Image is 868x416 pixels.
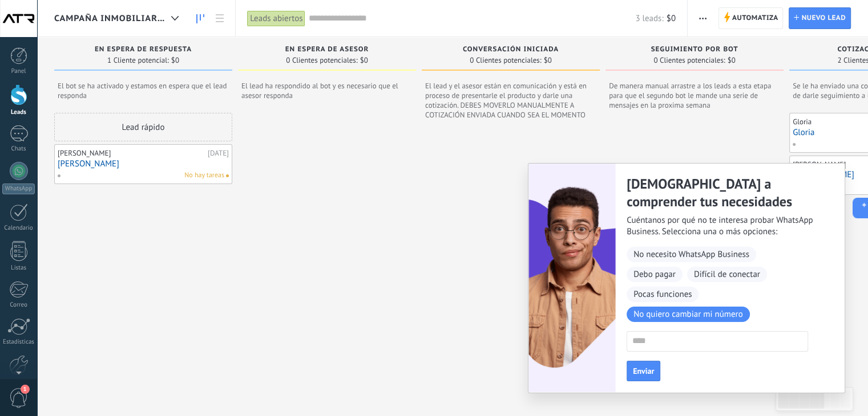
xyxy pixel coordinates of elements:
span: De manera manual arrastre a los leads a esta etapa para que el segundo bot le mande una serie de ... [609,81,780,109]
span: 1 Cliente potencial: [107,57,169,64]
span: El lead y el asesor están en comunicación y está en proceso de presentarle el producto y darle un... [425,81,596,119]
div: WhatsApp [2,183,35,194]
div: Leads abiertos [247,10,305,27]
span: No quiero cambiar mi número [627,307,750,322]
div: EN ESPERA DE ASESOR [244,46,410,55]
div: Lead rápido [54,113,232,141]
span: SEGUIMIENTO POR BOT [651,46,738,54]
span: Automatiza [732,8,778,28]
span: $0 [544,57,552,64]
span: Difícil de conectar [687,267,767,282]
button: Más [695,7,711,29]
a: Lista [210,7,229,30]
span: No hay tareas [184,170,224,181]
span: $0 [171,57,179,64]
span: 3 leads: [635,13,663,24]
img: Not-interested-big.png [528,164,616,392]
span: EN ESPERA DE ASESOR [285,46,369,54]
div: Panel [2,68,35,75]
div: Correo [2,301,35,309]
h2: [DEMOGRAPHIC_DATA] a comprender tus necesidades [627,175,819,210]
span: 1 [21,385,30,394]
span: $0 [667,13,676,24]
div: Calendario [2,225,35,232]
span: El lead ha respondido al bot y es necesario que el asesor responda [241,81,413,100]
span: CAMPAÑA INMOBILIARIA [54,13,167,24]
a: Leads [191,7,210,30]
a: Nuevo lead [789,7,851,29]
a: Automatiza [718,7,784,29]
span: No necesito WhatsApp Business [627,247,756,262]
span: Debo pagar [627,267,683,282]
div: Leads [2,109,35,116]
div: SEGUIMIENTO POR BOT [611,46,778,55]
div: CONVERSACIÓN INICIADA [427,46,594,55]
span: No hay nada asignado [226,174,229,177]
div: Chats [2,145,35,153]
div: EN ESPERA DE RESPUESTA [60,46,227,55]
div: Listas [2,264,35,272]
span: Enviar [633,367,654,375]
a: [PERSON_NAME] [58,159,229,169]
span: 0 Clientes potenciales: [286,57,357,64]
span: Nuevo lead [801,8,846,28]
button: Enviar [627,361,660,381]
span: El bot se ha activado y estamos en espera que el lead responda [58,81,229,100]
span: Cuéntanos por qué no te interesa probar WhatsApp Business. Selecciona una o más opciones: [627,215,819,238]
span: CONVERSACIÓN INICIADA [463,46,559,54]
span: EN ESPERA DE RESPUESTA [95,46,192,54]
div: Estadísticas [2,338,35,346]
div: [DATE] [208,149,229,158]
span: $0 [360,57,368,64]
div: [PERSON_NAME] [58,149,205,158]
span: 0 Clientes potenciales: [653,57,725,64]
span: $0 [728,57,736,64]
span: 0 Clientes potenciales: [470,57,541,64]
span: Pocas funciones [627,287,699,302]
